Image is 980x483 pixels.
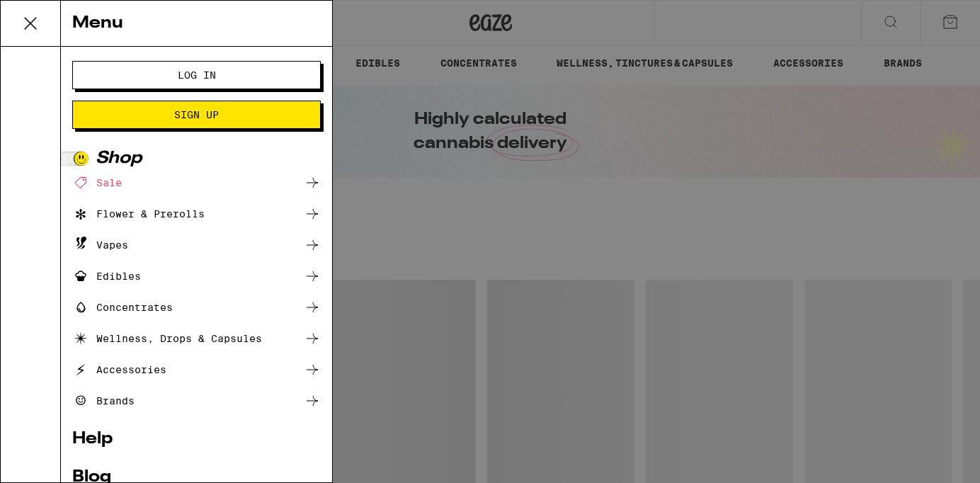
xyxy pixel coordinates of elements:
[72,299,173,316] div: Concentrates
[72,361,321,378] a: Accessories
[72,101,321,129] button: Sign Up
[72,268,321,285] a: Edibles
[72,392,135,409] div: Brands
[72,205,321,222] a: Flower & Prerolls
[178,70,216,80] span: Log In
[72,299,321,316] a: Concentrates
[61,1,332,47] div: Menu
[72,109,321,120] a: Sign Up
[8,10,102,21] span: Hi. Need any help?
[72,174,321,191] a: Sale
[72,392,321,409] a: Brands
[72,361,166,378] div: Accessories
[174,110,219,120] span: Sign Up
[72,431,321,448] a: Help
[72,205,205,222] div: Flower & Prerolls
[72,174,122,191] div: Sale
[72,330,262,347] div: Wellness, Drops & Capsules
[72,61,321,89] button: Log In
[72,237,321,254] a: Vapes
[72,237,128,254] div: Vapes
[72,69,321,81] a: Log In
[72,150,321,167] a: Shop
[72,268,141,285] div: Edibles
[72,330,321,347] a: Wellness, Drops & Capsules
